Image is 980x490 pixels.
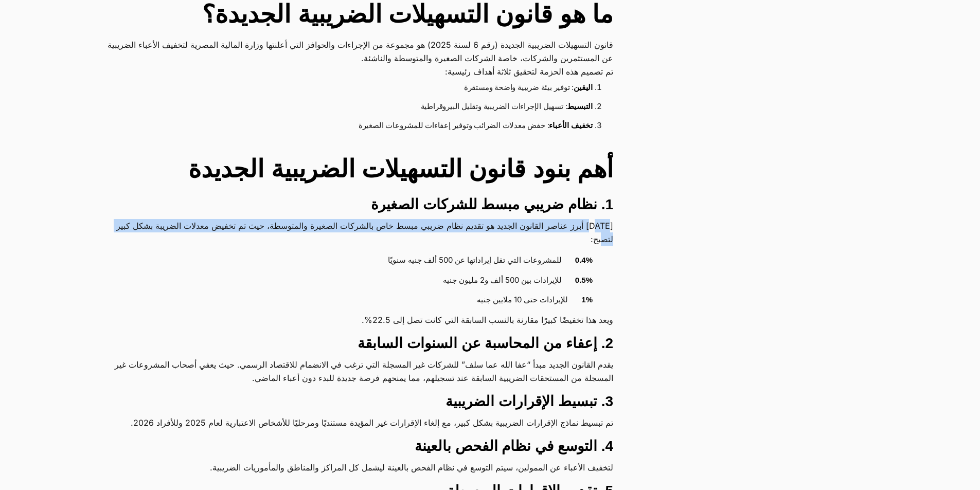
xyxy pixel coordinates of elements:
[101,461,613,474] p: لتخفيف الأعباء عن الممولين، سيتم التوسع في نظام الفحص بالعينة ليشمل كل المراكز والمناطق والمأموري...
[120,78,593,97] li: : توفير بيئة ضريبية واضحة ومستقرة
[567,102,593,111] strong: التبسيط
[101,219,613,246] p: [DATE] أبرز عناصر القانون الجديد هو تقديم نظام ضريبي مبسط خاص بالشركات الصغيرة والمتوسطة، حيث تم ...
[111,251,593,271] li: للمشروعات التي تقل إيراداتها عن 500 ألف جنيه سنويًا
[120,97,593,116] li: : تسهيل الإجراءات الضريبية وتقليل البيروقراطية
[101,392,613,411] h3: 3. تبسيط الإقرارات الضريبية
[101,437,613,456] h3: 4. التوسع في نظام الفحص بالعينة
[111,291,593,311] li: للإيرادات حتى 10 ملايين جنيه
[101,416,613,429] p: تم تبسيط نماذج الإقرارات الضريبية بشكل كبير، مع إلغاء الإقرارات غير المؤيدة مستنديًا ومرحليًا للأ...
[111,271,593,291] li: للإيرادات بين 500 ألف و2 مليون جنيه
[101,195,613,214] h3: 1. نظام ضريبي مبسط للشركات الصغيرة
[101,65,613,78] p: تم تصميم هذه الحزمة لتحقيق ثلاثة أهداف رئيسية:
[101,38,613,65] p: قانون التسهيلات الضريبية الجديدة (رقم 6 لسنة 2025) هو مجموعة من الإجراءات والحوافز التي أعلنتها و...
[120,116,593,135] li: : خفض معدلات الضرائب وتوفير إعفاءات للمشروعات الصغيرة
[101,151,613,188] h2: أهم بنود قانون التسهيلات الضريبية الجديدة
[101,358,613,385] p: يقدم القانون الجديد مبدأ “عفا الله عما سلف” للشركات غير المسجلة التي ترغب في الانضمام للاقتصاد ال...
[101,313,613,326] p: ويعد هذا تخفيضًا كبيرًا مقارنة بالنسب السابقة التي كانت تصل إلى 22.5%.
[574,83,593,92] strong: اليقين
[549,121,593,130] strong: تخفيف الأعباء
[575,276,593,284] strong: 0.5%
[581,295,593,304] strong: 1%
[575,256,593,264] strong: 0.4%
[101,334,613,353] h3: 2. إعفاء من المحاسبة عن السنوات السابقة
